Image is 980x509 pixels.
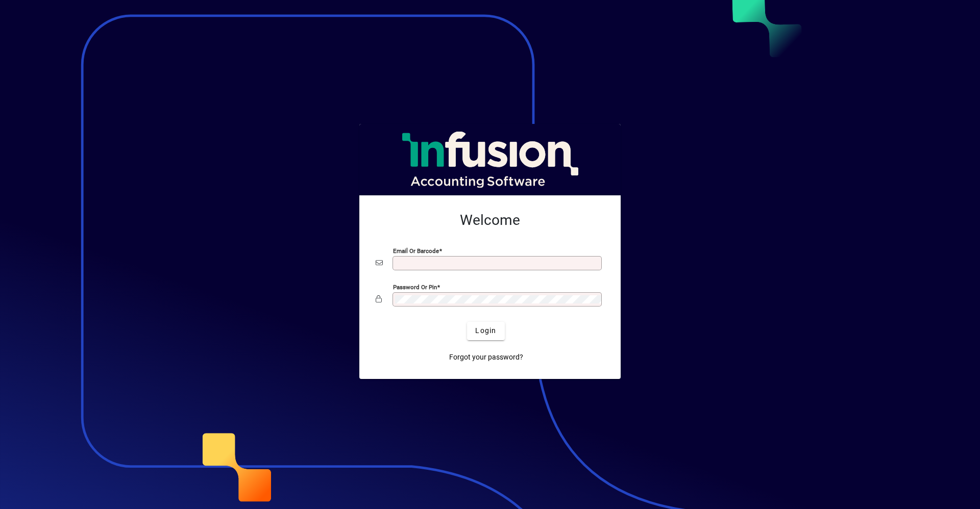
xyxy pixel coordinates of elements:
[393,283,437,290] mat-label: Password or Pin
[475,325,496,336] span: Login
[393,247,439,254] mat-label: Email or Barcode
[449,352,523,363] span: Forgot your password?
[445,348,527,367] a: Forgot your password?
[376,212,604,229] h2: Welcome
[467,322,504,340] button: Login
